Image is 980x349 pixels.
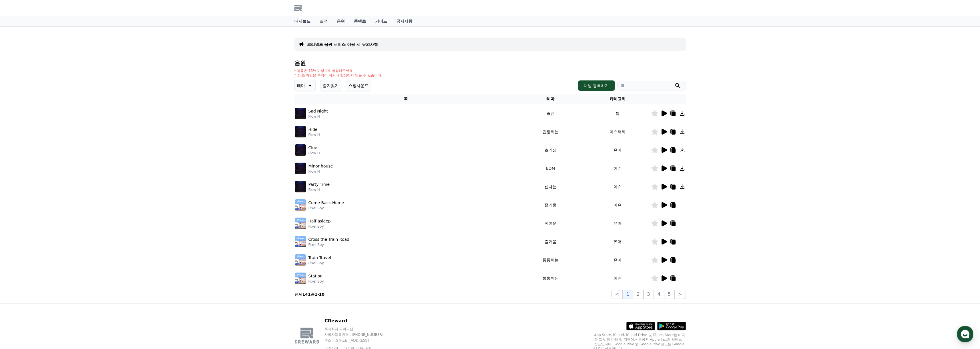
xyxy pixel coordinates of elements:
p: * 35초 미만은 수익이 적거나 발생하지 않을 수 있습니다. [294,73,383,78]
img: music [295,273,306,284]
th: 테마 [517,94,584,104]
h4: 음원 [294,60,686,66]
button: 4 [654,290,664,299]
td: 신나는 [517,178,584,196]
p: Sad Night [308,108,328,114]
button: 채널 등록하기 [578,80,615,91]
p: Cross the Train Road [308,236,349,242]
img: music [295,144,306,156]
p: Pixel Boy [308,279,324,284]
p: Station [308,273,323,279]
a: CReward [294,3,337,13]
span: Settings [85,190,99,195]
td: 썰 [584,104,651,123]
a: 음원 [332,16,349,26]
p: 전체 중 - [294,291,325,297]
span: Messages [47,190,64,195]
p: Flow H [308,188,330,192]
button: 2 [633,290,643,299]
button: 5 [664,290,674,299]
a: Home [2,182,38,196]
a: 실적 [315,16,332,26]
button: 1 [623,290,633,299]
td: 이슈 [584,196,651,214]
button: > [674,290,686,299]
p: Pixel Boy [308,261,331,265]
td: 긴장되는 [517,123,584,141]
p: Party Time [308,182,330,188]
td: 유머 [584,141,651,159]
p: 주소 : [STREET_ADDRESS] [324,338,394,343]
th: 곡 [294,94,517,104]
img: music [295,199,306,211]
a: 공지사항 [392,16,417,26]
p: Pixel Boy [308,224,331,229]
button: < [611,290,623,299]
p: 테마 [297,82,305,90]
a: Settings [74,182,110,196]
td: 통통튀는 [517,269,584,287]
button: 3 [644,290,654,299]
td: 호기심 [517,141,584,159]
p: Train Travel [308,255,331,261]
td: 귀여운 [517,214,584,232]
img: music [295,108,306,119]
td: 유머 [584,251,651,269]
td: 즐거움 [517,232,584,251]
p: Pixel Boy [308,206,344,210]
a: 대시보드 [290,16,315,26]
td: 유머 [584,232,651,251]
td: 통통튀는 [517,251,584,269]
a: 가이드 [371,16,392,26]
p: Come Back Home [308,200,344,206]
td: EDM [517,159,584,178]
td: 유머 [584,214,651,232]
img: music [295,163,306,174]
a: 크리워드 음원 서비스 이용 시 유의사항 [307,42,378,47]
p: * 볼륨은 15% 이상으로 설정해주세요. [294,68,383,73]
td: 슬픈 [517,104,584,123]
img: music [295,218,306,229]
button: 쇼핑사운드 [346,80,371,91]
strong: 1 [315,292,318,297]
p: Flow H [308,151,320,155]
p: 주식회사 와이피랩 [324,327,394,331]
td: 즐거움 [517,196,584,214]
p: Hide [308,127,318,133]
td: 이슈 [584,269,651,287]
strong: 10 [319,292,324,297]
p: Flow H [308,114,328,119]
p: CReward [324,318,394,324]
img: music [295,126,306,137]
p: 사업자등록번호 : [PHONE_NUMBER] [324,332,394,337]
td: 이슈 [584,178,651,196]
img: music [295,181,306,192]
a: Messages [38,182,74,196]
img: music [295,236,306,247]
span: CReward [304,3,337,13]
p: Clue [308,145,317,151]
p: Pixel Boy [308,242,349,247]
strong: 141 [302,292,311,297]
button: 테마 [294,80,316,91]
a: 콘텐츠 [349,16,371,26]
p: Flow H [308,169,333,174]
p: Flow H [308,133,320,137]
td: 미스터리 [584,123,651,141]
p: Minor house [308,163,333,169]
button: 즐겨찾기 [320,80,341,91]
th: 카테고리 [584,94,651,104]
p: Half asleep [308,218,331,224]
td: 이슈 [584,159,651,178]
span: Home [15,190,25,195]
img: music [295,254,306,266]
